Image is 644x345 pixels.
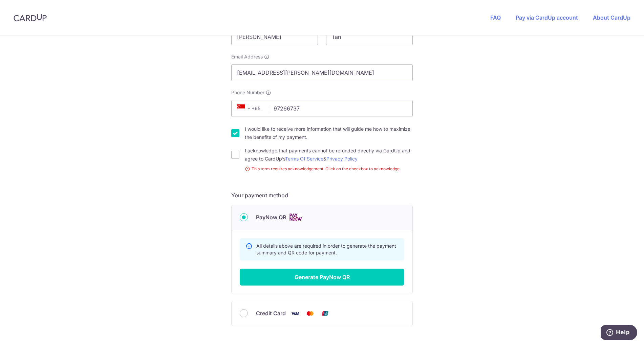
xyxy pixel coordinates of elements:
small: This term requires acknowledgement. Click on the checkbox to acknowledge. [245,166,413,172]
span: Email Address [231,53,263,60]
a: Privacy Policy [326,156,358,162]
iframe: Opens a widget where you can find more information [601,325,637,342]
a: Terms Of Service [285,156,323,162]
button: Generate PayNow QR [240,269,404,286]
div: PayNow QR Cards logo [240,213,404,222]
span: PayNow QR [256,213,286,221]
h5: Your payment method [231,191,413,199]
label: I would like to receive more information that will guide me how to maximize the benefits of my pa... [245,125,413,141]
span: Phone Number [231,89,264,96]
span: +65 [235,104,265,113]
input: First name [231,28,318,45]
a: Pay via CardUp account [516,14,578,21]
img: Visa [288,309,302,318]
a: FAQ [490,14,501,21]
span: +65 [237,104,253,113]
img: Cards logo [289,213,302,222]
span: Credit Card [256,309,286,317]
input: Last name [326,28,413,45]
img: Mastercard [303,309,317,318]
img: CardUp [14,14,47,22]
input: Email address [231,64,413,81]
span: All details above are required in order to generate the payment summary and QR code for payment. [256,243,396,255]
img: Union Pay [318,309,332,318]
a: About CardUp [593,14,630,21]
label: I acknowledge that payments cannot be refunded directly via CardUp and agree to CardUp’s & [245,147,413,163]
div: Credit Card Visa Mastercard Union Pay [240,309,404,318]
